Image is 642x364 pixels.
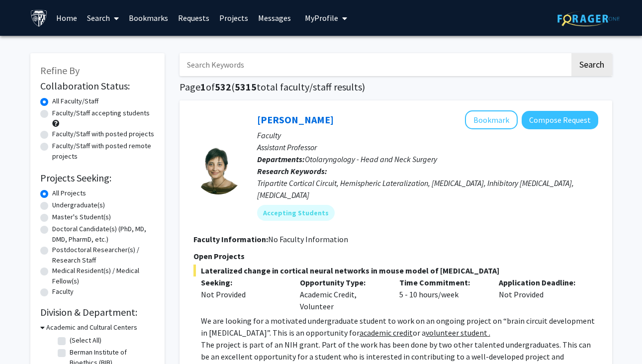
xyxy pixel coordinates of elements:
[292,276,392,312] div: Academic Credit, Volunteer
[257,166,327,176] b: Research Keywords:
[201,276,285,288] p: Seeking:
[30,9,48,27] img: Johns Hopkins University Logo
[173,0,214,35] a: Requests
[214,0,253,35] a: Projects
[82,0,124,35] a: Search
[257,205,335,221] mat-chip: Accepting Students
[193,265,598,276] span: Lateralized change in cortical neural networks in mouse model of [MEDICAL_DATA]
[235,81,257,93] span: 5315
[52,245,155,266] label: Postdoctoral Researcher(s) / Research Staff
[268,234,348,244] span: No Faculty Information
[180,81,612,93] h1: Page of ( total faculty/staff results)
[571,53,612,76] button: Search
[46,322,137,333] h3: Academic and Cultural Centers
[52,224,155,245] label: Doctoral Candidate(s) (PhD, MD, DMD, PharmD, etc.)
[40,64,80,77] span: Refine By
[40,80,155,92] h2: Collaboration Status:
[52,96,98,106] label: All Faculty/Staff
[51,0,82,35] a: Home
[300,276,384,288] p: Opportunity Type:
[52,212,111,222] label: Master's Student(s)
[201,315,598,339] p: We are looking for a motivated undergraduate student to work on an ongoing project on “brain circ...
[257,129,598,141] p: Faculty
[399,276,484,288] p: Time Commitment:
[193,250,598,262] p: Open Projects
[215,81,231,93] span: 532
[499,276,583,288] p: Application Deadline:
[52,141,155,162] label: Faculty/Staff with posted remote projects
[52,266,155,286] label: Medical Resident(s) / Medical Fellow(s)
[180,53,570,76] input: Search Keywords
[257,177,598,201] div: Tripartite Cortical Circuit, Hemispheric Lateralization, [MEDICAL_DATA], Inhibitory [MEDICAL_DATA...
[426,328,490,338] u: volunteer student .
[305,13,338,23] span: My Profile
[200,81,206,93] span: 1
[465,110,518,129] button: Add Tara Deemyad to Bookmarks
[52,200,105,210] label: Undergraduate(s)
[7,319,42,357] iframe: Chat
[360,328,413,338] u: academic credit
[305,154,437,164] span: Otolaryngology - Head and Neck Surgery
[52,129,154,139] label: Faculty/Staff with posted projects
[257,113,334,126] a: [PERSON_NAME]
[392,276,491,312] div: 5 - 10 hours/week
[257,141,598,153] p: Assistant Professor
[557,11,620,26] img: ForagerOne Logo
[193,234,268,244] b: Faculty Information:
[40,172,155,184] h2: Projects Seeking:
[70,335,101,346] label: (Select All)
[52,188,86,198] label: All Projects
[124,0,173,35] a: Bookmarks
[52,108,150,118] label: Faculty/Staff accepting students
[257,154,305,164] b: Departments:
[253,0,296,35] a: Messages
[201,288,285,300] div: Not Provided
[522,111,598,129] button: Compose Request to Tara Deemyad
[52,286,74,297] label: Faculty
[40,306,155,318] h2: Division & Department:
[491,276,591,312] div: Not Provided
